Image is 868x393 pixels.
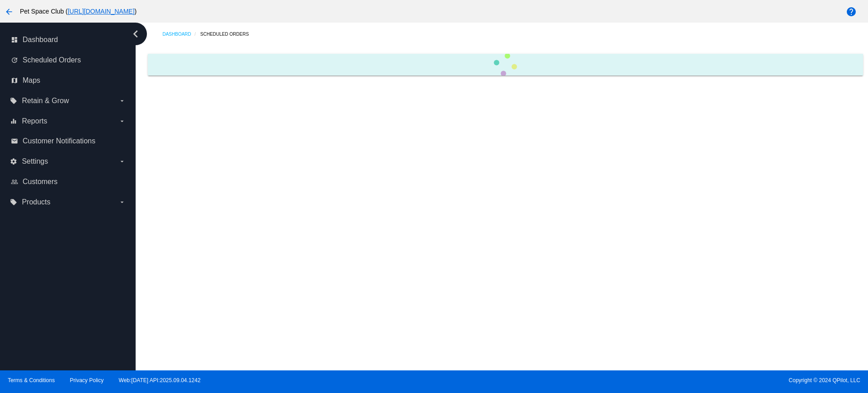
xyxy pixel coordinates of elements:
a: dashboard Dashboard [11,33,126,47]
span: Customer Notifications [23,137,95,145]
i: email [11,137,18,145]
i: equalizer [10,118,17,125]
span: Retain & Grow [22,97,69,105]
i: arrow_drop_down [118,118,126,125]
span: Products [22,198,50,206]
i: chevron_left [128,27,143,41]
span: Reports [22,117,47,125]
a: Dashboard [162,27,200,41]
a: Web:[DATE] API:2025.09.04.1242 [119,377,201,384]
i: local_offer [10,97,17,104]
span: Pet Space Club ( ) [20,8,137,15]
span: Settings [22,157,48,166]
mat-icon: help [846,6,857,17]
i: local_offer [10,199,17,206]
i: people_outline [11,178,18,185]
a: email Customer Notifications [11,134,126,148]
span: Customers [23,178,57,186]
i: settings [10,158,17,165]
i: dashboard [11,36,18,43]
i: map [11,77,18,84]
span: Copyright © 2024 QPilot, LLC [442,377,860,384]
a: Scheduled Orders [200,27,257,41]
i: update [11,57,18,64]
a: update Scheduled Orders [11,53,126,67]
mat-icon: arrow_back [4,6,14,17]
a: Terms & Conditions [8,377,55,384]
i: arrow_drop_down [118,97,126,104]
i: arrow_drop_down [118,158,126,165]
a: people_outline Customers [11,175,126,189]
span: Scheduled Orders [23,56,81,64]
a: [URL][DOMAIN_NAME] [68,8,135,15]
a: map Maps [11,73,126,88]
a: Privacy Policy [70,377,104,384]
span: Maps [23,76,40,85]
span: Dashboard [23,36,58,44]
i: arrow_drop_down [118,199,126,206]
